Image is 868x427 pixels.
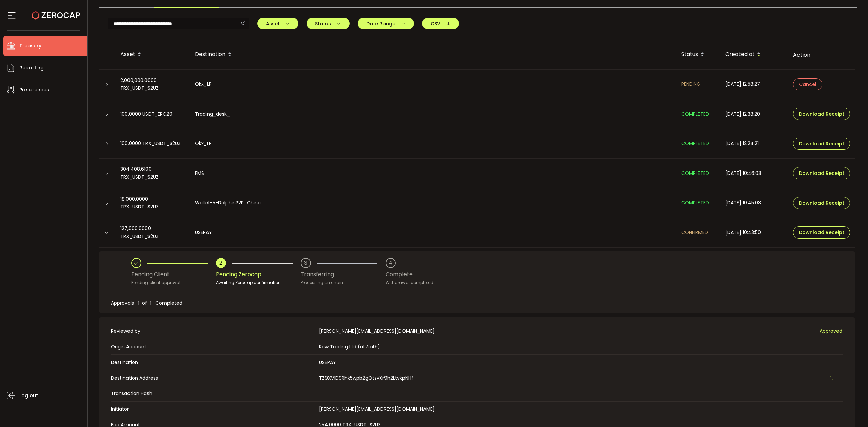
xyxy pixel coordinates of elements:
span: [PERSON_NAME][EMAIL_ADDRESS][DOMAIN_NAME] [319,406,435,412]
div: FMS [190,169,676,177]
div: Created at [720,49,788,60]
span: Asset [266,21,290,26]
span: Cancel [799,82,816,87]
span: CSV [431,21,451,26]
div: Asset [115,49,190,60]
span: COMPLETED [681,140,709,147]
span: Raw Trading Ltd (af7c49) [319,343,380,350]
span: Approved [820,328,842,335]
div: 4 [389,260,392,266]
span: Download Receipt [799,141,844,146]
span: Download Receipt [799,201,844,205]
div: 2,000,000.0000 TRX_USDT_S2UZ [115,77,190,92]
button: Date Range [358,18,414,29]
span: Initiator [111,406,316,413]
span: Destination Address [111,374,316,382]
div: Awaiting Zerocap confirmation [216,279,301,286]
div: [DATE] 10:43:50 [720,229,788,237]
span: Download Receipt [799,111,844,116]
span: COMPLETED [681,110,709,117]
div: Processing on chain [301,279,386,286]
span: Download Receipt [799,230,844,235]
button: CSV [422,18,459,29]
span: Date Range [366,21,406,26]
span: TZ9XV1D9Rhk5wpb2gQtzvXr9h2LtykpNHf [319,374,413,382]
span: COMPLETED [681,170,709,177]
button: Download Receipt [793,108,850,120]
span: Origin Account [111,343,316,350]
div: 3 [304,260,307,266]
div: Status [676,49,720,60]
button: Status [307,18,350,29]
div: Transferring [301,268,386,281]
span: COMPLETED [681,199,709,206]
span: Preferences [19,85,49,95]
span: USEPAY [319,359,336,366]
span: Transaction Hash [111,390,316,397]
button: Cancel [793,78,822,90]
div: 2 [219,260,222,266]
span: CONFIRMED [681,229,708,236]
div: 100.0000 TRX_USDT_S2UZ [115,140,190,147]
div: Okx_LP [190,140,676,147]
span: Reporting [19,63,44,73]
div: Action [788,51,855,59]
div: 127,000.0000 TRX_USDT_S2UZ [115,225,190,240]
div: Complete [386,268,433,281]
div: Pending Zerocap [216,268,301,281]
span: Status [315,21,341,26]
div: [DATE] 12:24:21 [720,140,788,147]
div: USEPAY [190,229,676,237]
div: [DATE] 12:58:27 [720,80,788,88]
div: [DATE] 10:45:03 [720,199,788,207]
button: Download Receipt [793,167,850,179]
div: 18,000.0000 TRX_USDT_S2UZ [115,195,190,211]
span: PENDING [681,81,701,87]
span: [PERSON_NAME][EMAIL_ADDRESS][DOMAIN_NAME] [319,328,435,335]
span: Reviewed by [111,328,316,335]
div: [DATE] 12:38:20 [720,110,788,118]
button: Download Receipt [793,226,850,239]
div: Okx_LP [190,80,676,88]
button: Download Receipt [793,197,850,209]
span: Log out [19,391,38,401]
iframe: Chat Widget [834,394,868,427]
div: Trading_desk_ [190,110,676,118]
span: Destination [111,359,316,366]
div: [DATE] 10:46:03 [720,169,788,177]
div: Destination [190,49,676,60]
div: Pending client approval [131,279,216,286]
div: 100.0000 USDT_ERC20 [115,110,190,118]
span: Treasury [19,41,41,51]
span: Approvals 1 of 1 Completed [111,300,182,306]
button: Download Receipt [793,138,850,150]
div: Pending Client [131,268,216,281]
div: Wallet-5-DolphinP2P_China [190,199,676,207]
div: 304,408.6100 TRX_USDT_S2UZ [115,165,190,181]
div: Withdrawal completed [386,279,433,286]
span: Download Receipt [799,171,844,176]
button: Asset [257,18,298,29]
